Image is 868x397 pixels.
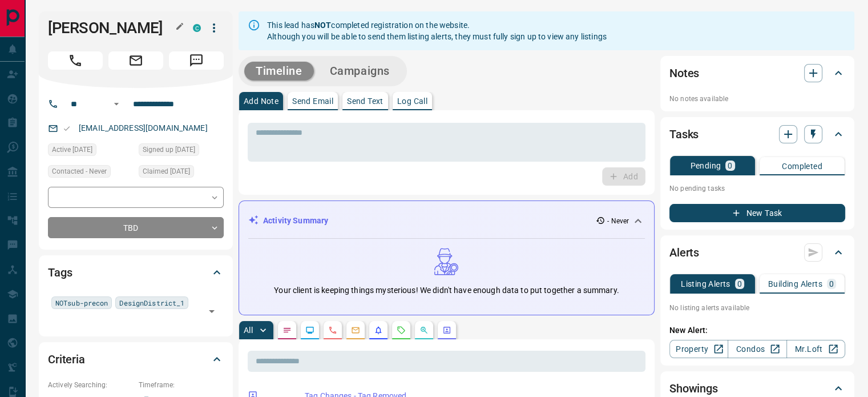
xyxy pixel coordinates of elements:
div: Criteria [48,346,224,373]
p: 0 [728,162,732,170]
h2: Criteria [48,350,85,368]
h2: Tags [48,263,72,282]
div: Tags [48,259,224,286]
p: Actively Searching: [48,380,133,390]
h2: Tasks [669,125,699,143]
span: Signed up [DATE] [143,144,195,155]
p: New Alert: [669,324,845,336]
button: New Task [669,204,845,222]
p: Listing Alerts [681,280,730,288]
svg: Lead Browsing Activity [305,326,314,335]
p: Activity Summary [263,215,328,227]
a: Mr.Loft [786,340,845,358]
svg: Requests [397,326,406,335]
p: Pending [690,162,721,170]
svg: Agent Actions [442,326,451,335]
p: 0 [829,280,834,288]
div: Tasks [669,121,845,148]
span: Email [108,51,163,70]
h1: [PERSON_NAME] [48,19,176,37]
button: Open [204,303,220,319]
div: Activity Summary- Never [248,210,645,231]
button: Campaigns [318,62,401,81]
span: NOTsub-precon [55,297,108,308]
p: - Never [607,216,629,226]
h2: Alerts [669,243,699,262]
p: Your client is keeping things mysterious! We didn't have enough data to put together a summary. [274,284,619,296]
div: Alerts [669,239,845,266]
svg: Notes [282,326,292,335]
p: No pending tasks [669,180,845,197]
p: Send Text [347,97,383,105]
svg: Emails [351,326,360,335]
div: Sat Jan 01 2022 [48,143,133,159]
span: Claimed [DATE] [143,166,190,177]
p: Completed [782,162,822,170]
svg: Email Valid [63,125,71,133]
p: All [244,326,253,334]
strong: NOT [314,21,331,30]
a: Property [669,340,728,358]
p: 0 [737,280,742,288]
button: Timeline [244,62,314,81]
p: Timeframe: [139,380,224,390]
span: Message [169,51,224,70]
div: Sat Jan 01 2022 [139,143,224,159]
div: Notes [669,59,845,87]
p: No notes available [669,94,845,104]
p: Add Note [244,97,278,105]
a: [EMAIL_ADDRESS][DOMAIN_NAME] [79,123,208,133]
svg: Calls [328,326,337,335]
span: Contacted - Never [52,166,107,177]
a: Condos [728,340,786,358]
p: Log Call [397,97,427,105]
p: Building Alerts [768,280,822,288]
span: DesignDistrict_1 [119,297,184,308]
button: Open [110,97,123,111]
div: condos.ca [193,24,201,32]
p: No listing alerts available [669,303,845,313]
span: Call [48,51,103,70]
span: Active [DATE] [52,144,92,155]
svg: Listing Alerts [374,326,383,335]
h2: Notes [669,64,699,82]
svg: Opportunities [419,326,429,335]
p: Send Email [292,97,333,105]
div: TBD [48,217,224,238]
div: This lead has completed registration on the website. Although you will be able to send them listi... [267,15,607,47]
div: Sat Jan 01 2022 [139,165,224,181]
